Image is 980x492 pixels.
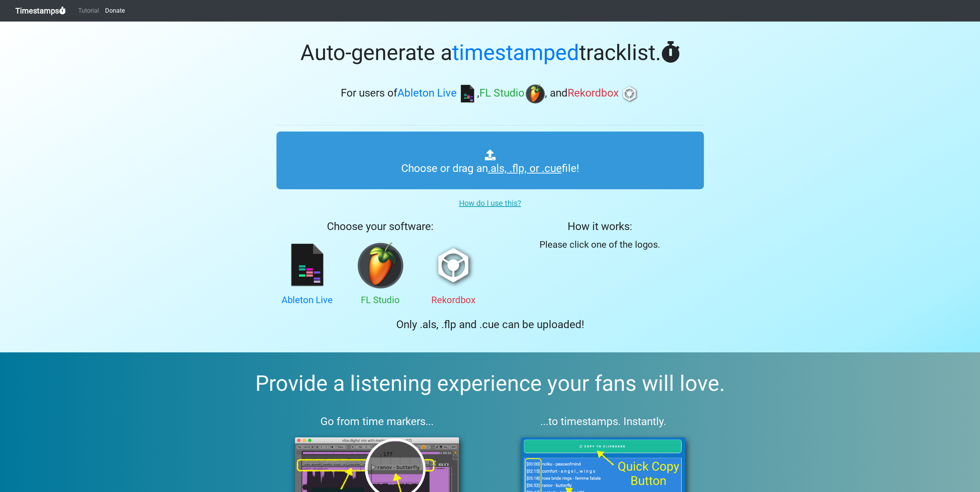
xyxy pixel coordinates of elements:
img: rb.png [431,242,477,289]
span: Rekordbox [568,87,619,100]
h1: Auto-generate a tracklist. [276,40,704,66]
iframe: Drift Widget Chat Controller [941,454,971,483]
img: fl.png [357,242,404,289]
h3: Choose your software: [276,220,484,233]
img: fl.png [526,84,545,103]
span: timestamped [452,40,579,65]
img: ableton.png [284,242,330,289]
img: ableton.png [458,84,477,103]
h4: Please click one of the logos. [496,239,704,250]
h4: Ableton Live [276,295,338,306]
h4: FL Studio [350,295,411,306]
h2: Only .als, .flp and .cue can be uploaded! [276,318,704,331]
span: FL Studio [479,87,524,100]
h3: ...to timestamps. Instantly. [503,415,704,428]
h2: Provide a listening experience your fans will love. [18,371,962,397]
span: Ableton Live [397,87,457,100]
u: How do I use this? [459,198,521,208]
h3: For users of , , and [276,84,704,103]
a: Timestamps [15,3,66,18]
h3: How it works: [496,220,704,233]
a: Donate [102,3,128,18]
img: rb.png [620,84,639,103]
h4: Rekordbox [423,295,484,306]
a: Tutorial [75,3,102,18]
h3: Go from time markers... [276,415,478,428]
